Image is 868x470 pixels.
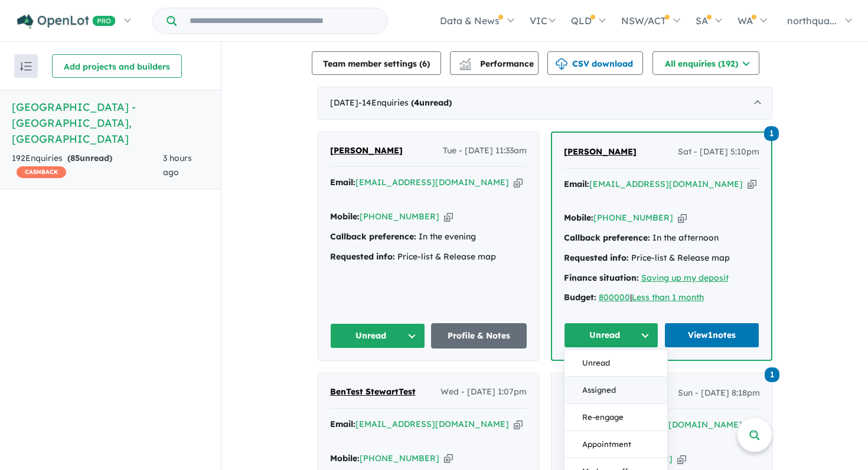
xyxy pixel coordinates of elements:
span: Sun - [DATE] 8:18pm [678,386,760,400]
a: [PHONE_NUMBER] [360,453,439,464]
a: BenTest StewartTest [330,385,416,399]
a: Profile & Notes [431,323,527,349]
a: [EMAIL_ADDRESS][DOMAIN_NAME] [589,179,743,189]
button: CSV download [547,51,643,75]
span: 1 [765,367,779,382]
strong: Requested info: [330,251,395,262]
img: sort.svg [20,62,32,71]
strong: ( unread) [411,97,452,108]
h5: [GEOGRAPHIC_DATA] - [GEOGRAPHIC_DATA] , [GEOGRAPHIC_DATA] [12,99,209,147]
span: CASHBACK [17,166,66,178]
strong: ( unread) [67,153,112,163]
strong: Mobile: [330,453,360,464]
button: Team member settings (6) [312,51,441,75]
span: northqua... [787,15,837,27]
button: Unread [564,350,667,377]
span: Wed - [DATE] 1:07pm [440,385,527,399]
img: bar-chart.svg [459,62,471,70]
a: 1 [764,125,779,141]
strong: Email: [564,179,589,189]
span: Tue - [DATE] 11:33am [443,144,527,158]
strong: Callback preference: [330,231,416,242]
span: Performance [461,58,534,69]
strong: Requested info: [564,252,629,263]
span: 1 [764,126,779,141]
a: [PHONE_NUMBER] [360,211,439,222]
button: Add projects and builders [52,54,182,78]
button: All enquiries (192) [652,51,759,75]
span: 3 hours ago [163,153,192,178]
strong: Budget: [564,292,596,303]
span: [PERSON_NAME] [564,146,637,157]
strong: Mobile: [563,453,593,464]
button: Performance [450,51,539,75]
button: Copy [514,176,523,189]
div: 192 Enquir ies [12,152,163,180]
strong: Email: [330,419,355,429]
span: Sat - [DATE] 5:10pm [678,145,759,159]
a: [PHONE_NUMBER] [593,453,673,464]
button: Copy [514,418,523,430]
strong: Email: [330,177,355,188]
img: line-chart.svg [459,58,470,65]
a: Less than 1 month [632,292,704,303]
button: Unread [564,323,659,348]
button: Copy [444,211,453,223]
a: [PHONE_NUMBER] [593,212,673,223]
button: Re-engage [564,404,667,431]
a: 800000 [599,292,630,303]
img: download icon [556,58,567,70]
span: 85 [70,153,80,163]
span: 4 [414,97,419,108]
div: [DATE] [318,87,772,120]
a: [EMAIL_ADDRESS][DOMAIN_NAME] [355,177,509,188]
a: 1 [765,366,779,382]
strong: Mobile: [330,211,360,222]
button: Appointment [564,431,667,458]
a: Saving up my deposit [641,272,729,283]
span: 6 [422,58,427,69]
div: Price-list & Release map [330,250,527,264]
button: Copy [444,452,453,465]
a: [PERSON_NAME] [564,145,637,159]
a: [PERSON_NAME] [330,144,403,158]
strong: Email: [563,419,589,430]
span: BenTest StewartTest [330,386,416,397]
span: - 14 Enquir ies [358,97,452,108]
span: [PERSON_NAME] [563,387,636,398]
strong: Callback preference: [564,232,650,243]
span: [PERSON_NAME] [330,145,403,156]
strong: Mobile: [564,212,593,223]
strong: Finance situation: [564,272,639,283]
img: Openlot PRO Logo White [17,14,116,29]
button: Copy [748,178,756,190]
div: In the afternoon [564,231,759,245]
button: Assigned [564,377,667,404]
button: Copy [677,453,686,465]
button: Copy [678,212,687,224]
div: Price-list & Release map [564,251,759,265]
a: [EMAIL_ADDRESS][DOMAIN_NAME] [355,419,509,429]
a: [PERSON_NAME] [563,386,636,400]
button: Unread [330,323,426,349]
input: Try estate name, suburb, builder or developer [179,8,385,34]
a: View1notes [664,323,759,348]
div: | [564,291,759,305]
div: In the evening [330,230,527,244]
